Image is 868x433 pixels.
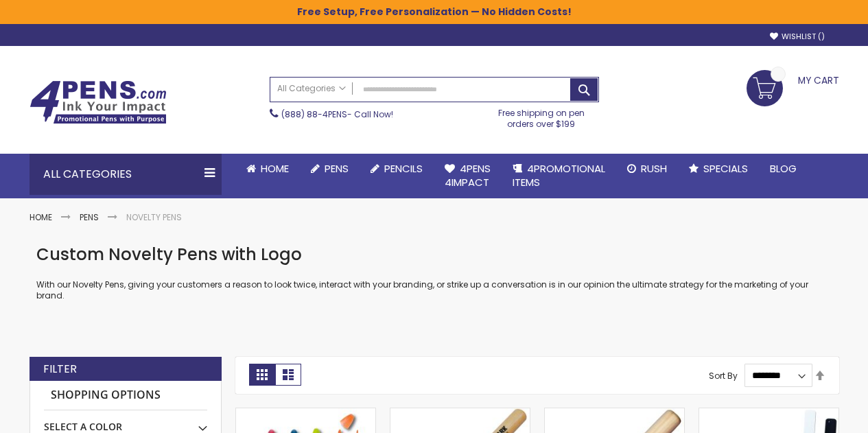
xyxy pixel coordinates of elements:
a: Personalized Pen & Highlighter Combo [236,408,375,419]
span: Rush [641,161,667,176]
a: 4Pens4impact [434,154,502,198]
span: Specials [703,161,748,176]
a: Wooden Novelty Sport Themed Baseball Bat Ballpoint Pen [390,408,530,419]
div: Free shipping on pen orders over $199 [484,102,599,130]
p: With our Novelty Pens, giving your customers a reason to look twice, interact with your branding,... [36,279,832,301]
strong: Filter [43,362,77,377]
a: 4PROMOTIONALITEMS [502,154,616,198]
span: Home [261,161,289,176]
strong: Shopping Options [44,381,207,410]
span: 4Pens 4impact [445,161,491,189]
strong: Grid [249,364,275,386]
span: Pencils [384,161,423,176]
a: Pens [80,211,99,223]
strong: Novelty Pens [126,211,182,223]
a: Pencils [360,154,434,184]
a: Pens [300,154,360,184]
h1: Custom Novelty Pens with Logo [36,244,832,266]
a: All Categories [270,78,353,100]
a: Quality Wooden Mini Novelty Baseball Bat Pen [545,408,684,419]
a: (888) 88-4PENS [281,108,347,120]
span: 4PROMOTIONAL ITEMS [513,161,605,189]
div: All Categories [30,154,222,195]
a: Specials [678,154,759,184]
a: Rush [616,154,678,184]
span: Blog [770,161,797,176]
label: Sort By [709,369,738,381]
a: Wishlist [770,32,825,42]
img: 4Pens Custom Pens and Promotional Products [30,80,167,124]
span: - Call Now! [281,108,393,120]
a: Home [30,211,52,223]
a: Novelty Sport-Themed Hockey Stick Ballpoint Pen [699,408,838,419]
span: Pens [325,161,349,176]
a: Blog [759,154,808,184]
span: All Categories [277,83,346,94]
a: Home [235,154,300,184]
